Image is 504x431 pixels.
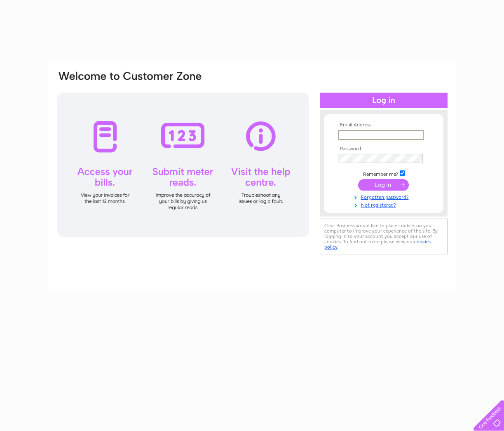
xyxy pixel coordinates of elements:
th: Password: [336,146,431,152]
td: Remember me? [336,169,431,177]
a: Not registered? [338,200,431,208]
div: Clear Business would like to place cookies on your computer to improve your experience of the sit... [320,219,448,254]
a: cookies policy [324,239,431,250]
input: Submit [358,179,409,191]
th: Email Address: [336,122,431,128]
a: Forgotten password? [338,193,431,200]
